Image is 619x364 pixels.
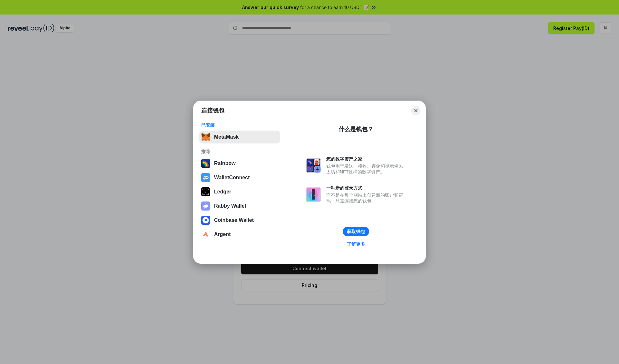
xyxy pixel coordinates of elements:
[199,185,280,198] button: Ledger
[201,149,278,154] div: 推荐
[343,227,369,236] button: 获取钱包
[199,214,280,227] button: Coinbase Wallet
[326,163,406,175] div: 钱包用于发送、接收、存储和显示像以太坊和NFT这样的数字资产。
[306,187,321,202] img: svg+xml,%3Csvg%20xmlns%3D%22http%3A%2F%2Fwww.w3.org%2F2000%2Fsvg%22%20fill%3D%22none%22%20viewBox...
[347,241,365,247] div: 了解更多
[326,156,406,162] div: 您的数字资产之家
[306,158,321,173] img: svg+xml,%3Csvg%20xmlns%3D%22http%3A%2F%2Fwww.w3.org%2F2000%2Fsvg%22%20fill%3D%22none%22%20viewBox...
[201,216,210,225] img: svg+xml,%3Csvg%20width%3D%2228%22%20height%3D%2228%22%20viewBox%3D%220%200%2028%2028%22%20fill%3D...
[201,133,210,142] img: svg+xml,%3Csvg%20fill%3D%22none%22%20height%3D%2233%22%20viewBox%3D%220%200%2035%2033%22%20width%...
[326,185,406,191] div: 一种新的登录方式
[347,229,365,234] div: 获取钱包
[214,161,236,166] div: Rainbow
[199,200,280,212] button: Rabby Wallet
[411,106,420,115] button: Close
[199,131,280,143] button: MetaMask
[214,203,246,209] div: Rabby Wallet
[339,125,373,133] div: 什么是钱包？
[214,217,254,223] div: Coinbase Wallet
[201,173,210,182] img: svg+xml,%3Csvg%20width%3D%2228%22%20height%3D%2228%22%20viewBox%3D%220%200%2028%2028%22%20fill%3D...
[201,230,210,239] img: svg+xml,%3Csvg%20width%3D%2228%22%20height%3D%2228%22%20viewBox%3D%220%200%2028%2028%22%20fill%3D...
[199,228,280,241] button: Argent
[201,107,224,114] h1: 连接钱包
[199,171,280,184] button: WalletConnect
[214,134,239,140] div: MetaMask
[343,240,369,248] a: 了解更多
[199,157,280,170] button: Rainbow
[214,231,231,237] div: Argent
[214,175,250,181] div: WalletConnect
[201,187,210,196] img: svg+xml,%3Csvg%20xmlns%3D%22http%3A%2F%2Fwww.w3.org%2F2000%2Fsvg%22%20width%3D%2228%22%20height%3...
[201,122,278,128] div: 已安装
[201,159,210,168] img: svg+xml,%3Csvg%20width%3D%22120%22%20height%3D%22120%22%20viewBox%3D%220%200%20120%20120%22%20fil...
[214,189,231,195] div: Ledger
[326,192,406,204] div: 而不是在每个网站上创建新的账户和密码，只需连接您的钱包。
[201,202,210,211] img: svg+xml,%3Csvg%20xmlns%3D%22http%3A%2F%2Fwww.w3.org%2F2000%2Fsvg%22%20fill%3D%22none%22%20viewBox...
